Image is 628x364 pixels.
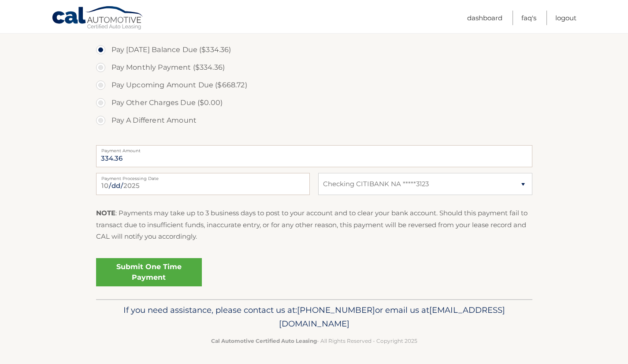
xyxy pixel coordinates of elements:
[96,173,310,195] input: Payment Date
[96,173,310,180] label: Payment Processing Date
[96,145,532,152] label: Payment Amount
[96,76,532,94] label: Pay Upcoming Amount Due ($668.72)
[297,305,375,315] span: [PHONE_NUMBER]
[211,338,317,344] strong: Cal Automotive Certified Auto Leasing
[96,209,115,217] strong: NOTE
[96,207,532,242] p: : Payments may take up to 3 business days to post to your account and to clear your bank account....
[102,303,527,331] p: If you need assistance, please contact us at: or email us at
[555,11,576,25] a: Logout
[96,145,532,167] input: Payment Amount
[102,336,527,345] p: - All Rights Reserved - Copyright 2025
[96,258,202,286] a: Submit One Time Payment
[96,112,532,129] label: Pay A Different Amount
[96,41,532,59] label: Pay [DATE] Balance Due ($334.36)
[96,94,532,112] label: Pay Other Charges Due ($0.00)
[521,11,536,25] a: FAQ's
[96,59,532,76] label: Pay Monthly Payment ($334.36)
[52,6,144,31] a: Cal Automotive
[467,11,502,25] a: Dashboard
